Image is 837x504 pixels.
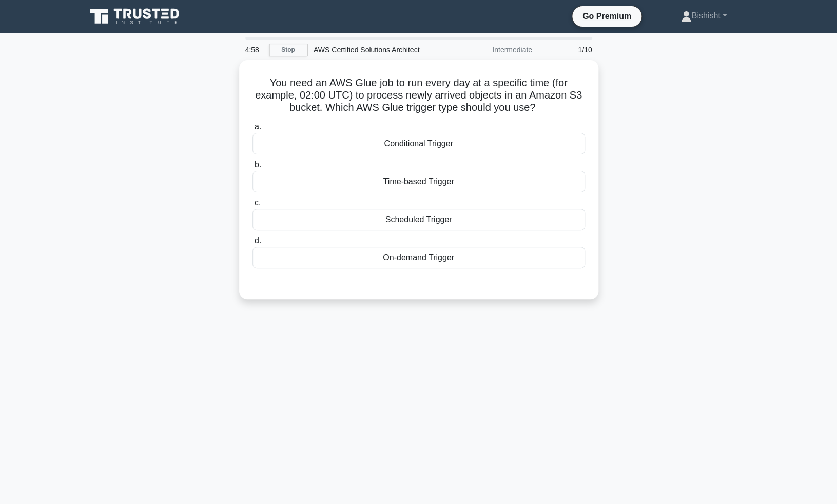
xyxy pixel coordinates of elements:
div: Time-based Trigger [252,171,585,192]
div: Conditional Trigger [252,133,585,154]
div: Intermediate [449,40,538,60]
div: On-demand Trigger [252,247,585,268]
span: b. [255,160,261,169]
div: 1/10 [538,40,598,60]
a: Stop [269,44,307,56]
span: c. [255,198,261,207]
div: 4:58 [239,40,269,60]
div: Scheduled Trigger [252,209,585,230]
h5: You need an AWS Glue job to run every day at a specific time (for example, 02:00 UTC) to process ... [251,76,586,114]
span: d. [255,236,261,245]
a: Go Premium [576,10,637,23]
span: a. [255,122,261,131]
a: Bishisht [656,6,751,26]
div: AWS Certified Solutions Architect [307,40,449,60]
